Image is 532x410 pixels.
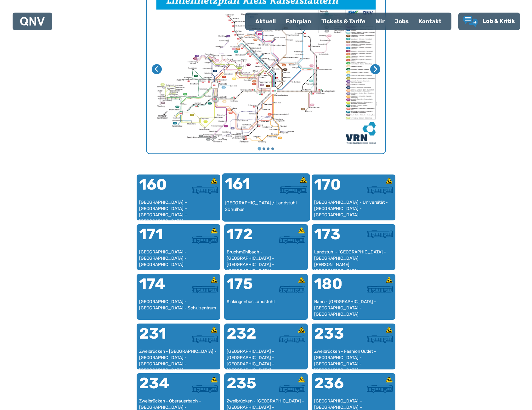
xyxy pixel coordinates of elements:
[316,13,371,30] a: Tickets & Tarife
[390,13,414,30] a: Jobs
[314,376,354,398] div: 236
[367,186,393,194] img: Überlandbus
[139,348,218,367] div: Zweibrücken - [GEOGRAPHIC_DATA] - [GEOGRAPHIC_DATA] - [GEOGRAPHIC_DATA] - [GEOGRAPHIC_DATA] - [GE...
[367,335,393,343] img: Überlandbus
[227,376,266,398] div: 235
[314,299,393,317] div: Bann - [GEOGRAPHIC_DATA] - [GEOGRAPHIC_DATA] - [GEOGRAPHIC_DATA]
[314,348,393,367] div: Zweibrücken - Fashion Outlet - [GEOGRAPHIC_DATA] - [GEOGRAPHIC_DATA] - [GEOGRAPHIC_DATA]
[139,276,178,299] div: 174
[367,230,393,238] img: Überlandbus
[227,299,305,317] div: Sickingenbus Landstuhl
[227,227,266,249] div: 172
[152,64,162,74] button: Letzte Seite
[281,13,316,30] a: Fahrplan
[367,385,393,393] img: Überlandbus
[258,147,261,151] button: Gehe zu Seite 1
[463,16,515,27] a: Lob & Kritik
[279,236,305,244] img: Überlandbus
[225,176,266,200] div: 161
[139,249,218,268] div: [GEOGRAPHIC_DATA] - [GEOGRAPHIC_DATA] - [GEOGRAPHIC_DATA]
[371,13,390,30] a: Wir
[139,299,218,317] div: [GEOGRAPHIC_DATA] - [GEOGRAPHIC_DATA] - Schulzentrum
[483,18,515,25] span: Lob & Kritik
[147,147,385,151] ul: Wählen Sie eine Seite zum Anzeigen
[225,200,308,219] div: [GEOGRAPHIC_DATA] / Landstuhl Schulbus
[139,227,178,249] div: 171
[314,227,354,249] div: 173
[370,64,380,74] button: Nächste Seite
[227,276,266,299] div: 175
[314,276,354,299] div: 180
[20,17,45,26] img: QNV Logo
[139,199,218,218] div: [GEOGRAPHIC_DATA] – [GEOGRAPHIC_DATA] – [GEOGRAPHIC_DATA] – [GEOGRAPHIC_DATA] – [GEOGRAPHIC_DATA]...
[267,147,269,150] button: Gehe zu Seite 3
[192,335,218,343] img: Überlandbus
[279,286,305,293] img: Überlandbus
[139,177,178,200] div: 160
[314,177,354,200] div: 170
[414,13,446,30] a: Kontakt
[227,348,305,367] div: [GEOGRAPHIC_DATA] – [GEOGRAPHIC_DATA] – [GEOGRAPHIC_DATA] – [GEOGRAPHIC_DATA] – [GEOGRAPHIC_DATA]
[279,335,305,343] img: Überlandbus
[314,199,393,218] div: [GEOGRAPHIC_DATA] - Universität - [GEOGRAPHIC_DATA] - [GEOGRAPHIC_DATA]
[192,286,218,293] img: Überlandbus
[314,249,393,268] div: Landstuhl - [GEOGRAPHIC_DATA] - [GEOGRAPHIC_DATA][PERSON_NAME][GEOGRAPHIC_DATA]
[227,249,305,268] div: Bruchmühlbach - [GEOGRAPHIC_DATA] - [GEOGRAPHIC_DATA] - [GEOGRAPHIC_DATA] - [GEOGRAPHIC_DATA]
[263,147,265,150] button: Gehe zu Seite 2
[192,236,218,244] img: Überlandbus
[192,385,218,393] img: Überlandbus
[139,326,178,349] div: 231
[367,286,393,293] img: Überlandbus
[139,376,178,398] div: 234
[20,15,45,28] a: QNV Logo
[192,186,218,194] img: Überlandbus
[250,13,281,30] a: Aktuell
[279,385,305,393] img: Überlandbus
[227,326,266,349] div: 232
[314,326,354,349] div: 233
[271,147,274,150] button: Gehe zu Seite 4
[280,186,307,194] img: Überlandbus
